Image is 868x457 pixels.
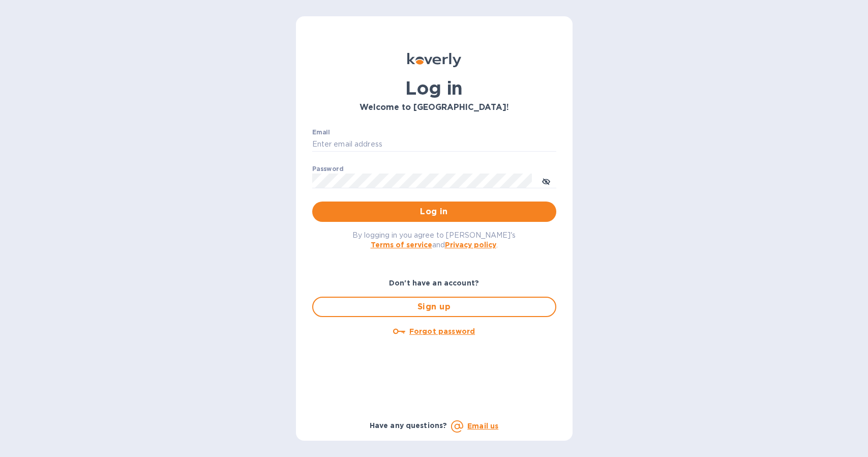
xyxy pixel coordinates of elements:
u: Forgot password [409,327,475,335]
a: Email us [467,422,498,430]
img: Koverly [407,53,461,67]
button: Log in [312,202,556,222]
b: Don't have an account? [389,279,479,287]
input: Enter email address [312,137,556,152]
h1: Log in [312,77,556,99]
h3: Welcome to [GEOGRAPHIC_DATA]! [312,103,556,112]
a: Terms of service [371,241,432,249]
span: Sign up [321,301,547,313]
a: Privacy policy [445,241,496,249]
button: Sign up [312,297,556,317]
button: toggle password visibility [536,170,556,191]
label: Email [312,129,330,135]
b: Have any questions? [370,421,447,430]
label: Password [312,166,343,172]
span: Log in [320,206,548,218]
span: By logging in you agree to [PERSON_NAME]'s and . [352,231,516,249]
